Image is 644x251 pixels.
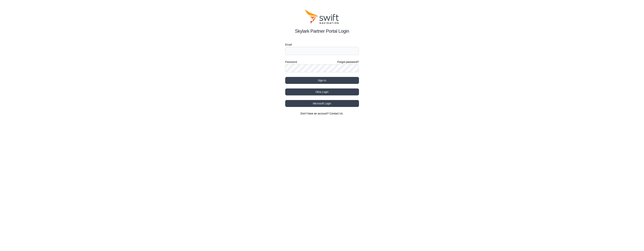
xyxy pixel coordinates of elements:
[285,42,359,47] label: Email
[285,88,359,95] button: Okta Login
[285,28,359,35] h2: Skylark Partner Portal Login
[285,77,359,84] button: Sign in
[337,60,359,64] a: Forgot password?
[285,112,359,115] section: Don't have an account?
[329,112,343,115] a: Contact Us
[285,100,359,107] button: Microsoft Login
[285,60,297,64] label: Password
